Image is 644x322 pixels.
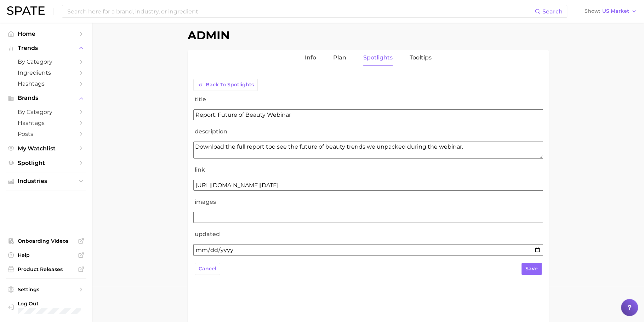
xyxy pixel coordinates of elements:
span: Hashtags [18,80,74,87]
span: cancel [199,266,216,272]
label: images [193,196,543,208]
span: My Watchlist [18,145,74,152]
a: My Watchlist [6,143,86,154]
span: Brands [18,95,74,101]
a: Hashtags [6,78,86,89]
span: Spotlight [18,160,74,166]
span: Show [585,9,600,13]
label: link [193,164,543,176]
a: by Category [6,56,86,67]
span: by Category [18,109,74,115]
button: save [522,263,542,275]
span: by Category [18,58,74,65]
span: Hashtags [18,120,74,126]
button: Industries [6,176,86,186]
a: Spotlight [6,157,86,168]
input: Search here for a brand, industry, or ingredient [67,5,535,17]
span: Home [18,30,74,37]
button: Back to Spotlights [193,79,258,91]
span: Ingredients [18,69,74,76]
label: title [193,94,543,105]
span: Product Releases [18,266,74,272]
a: Info [305,50,316,66]
span: Industries [18,178,74,184]
button: Brands [6,93,86,103]
button: cancel [195,263,220,275]
a: Onboarding Videos [6,236,86,246]
textarea: Download the full report too see the future of beauty trends we unpacked during the webinar. [193,142,543,159]
a: Help [6,250,86,260]
button: Trends [6,43,86,53]
span: Onboarding Videos [18,238,74,244]
span: Posts [18,131,74,137]
span: Back to Spotlights [206,82,254,88]
label: description [193,126,543,137]
label: updated [193,229,543,240]
a: Ingredients [6,67,86,78]
span: Trends [18,45,74,51]
img: SPATE [7,6,45,15]
a: Tooltips [410,50,432,66]
a: by Category [6,107,86,117]
span: save [525,266,538,272]
a: Hashtags [6,117,86,128]
span: US Market [602,9,629,13]
a: Log out. Currently logged in with e-mail jenny.zeng@spate.nyc. [6,298,86,317]
a: Plan [333,50,346,66]
a: Home [6,28,86,39]
span: Settings [18,286,74,293]
h1: Admin [188,28,549,42]
button: ShowUS Market [583,7,639,16]
span: Help [18,252,74,258]
span: Search [542,8,563,15]
a: Product Releases [6,264,86,275]
a: Spotlights [363,50,393,66]
a: Settings [6,284,86,295]
a: Posts [6,128,86,139]
span: Log Out [18,300,81,307]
